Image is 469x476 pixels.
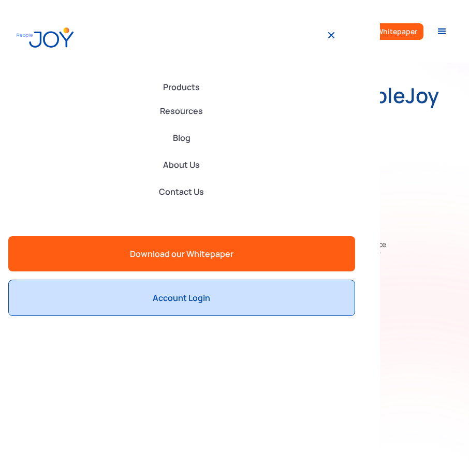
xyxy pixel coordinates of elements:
a: Account Login [8,280,355,316]
div: Account Login [17,293,346,303]
a: Resources [8,99,355,122]
a: About Us [8,153,355,176]
a: Blog [8,126,355,149]
a: Contact Us [8,180,355,203]
a: Download our Whitepaper [8,236,355,271]
div: Download our Whitepaper [17,249,347,259]
a: home [17,24,74,51]
div: menu [432,21,452,42]
div: Products [8,75,355,99]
